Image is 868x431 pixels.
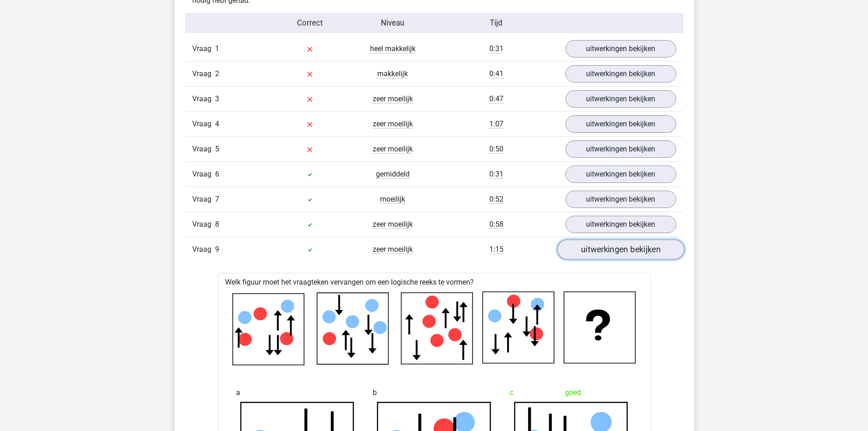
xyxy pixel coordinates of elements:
[351,17,434,29] div: Niveau
[489,44,503,53] span: 0:31
[377,69,408,78] span: makkelijk
[373,384,377,402] span: b
[370,44,416,53] span: heel makkelijk
[373,145,413,154] span: zeer moeilijk
[215,69,219,78] span: 2
[434,17,558,29] div: Tijd
[489,94,503,104] span: 0:47
[192,144,215,155] span: Vraag
[489,69,503,78] span: 0:41
[373,119,413,129] span: zeer moeilijk
[489,195,503,204] span: 0:52
[557,239,684,260] a: uitwerkingen bekijken
[192,244,215,255] span: Vraag
[215,220,219,228] span: 8
[215,119,219,128] span: 4
[565,140,676,158] a: uitwerkingen bekijken
[380,195,405,204] span: moeilijk
[489,170,503,179] span: 0:31
[215,195,219,203] span: 7
[489,119,503,129] span: 1:07
[215,145,219,153] span: 5
[565,90,676,108] a: uitwerkingen bekijken
[565,191,676,208] a: uitwerkingen bekijken
[373,94,413,104] span: zeer moeilijk
[215,170,219,178] span: 6
[215,245,219,254] span: 9
[510,384,632,402] div: goed
[236,384,240,402] span: a
[565,65,676,83] a: uitwerkingen bekijken
[489,220,503,229] span: 0:58
[192,169,215,180] span: Vraag
[373,220,413,229] span: zeer moeilijk
[192,93,215,104] span: Vraag
[192,194,215,205] span: Vraag
[215,44,219,53] span: 1
[489,145,503,154] span: 0:50
[192,219,215,230] span: Vraag
[268,17,351,29] div: Correct
[489,245,503,254] span: 1:15
[192,119,215,130] span: Vraag
[192,43,215,54] span: Vraag
[373,245,413,254] span: zeer moeilijk
[565,216,676,233] a: uitwerkingen bekijken
[565,40,676,57] a: uitwerkingen bekijken
[565,115,676,133] a: uitwerkingen bekijken
[510,384,514,402] span: c
[565,166,676,183] a: uitwerkingen bekijken
[376,170,410,179] span: gemiddeld
[192,68,215,79] span: Vraag
[215,94,219,103] span: 3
